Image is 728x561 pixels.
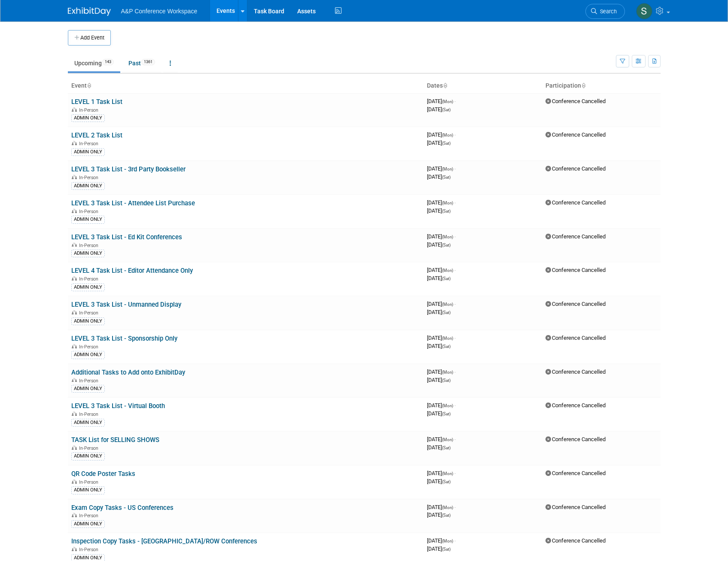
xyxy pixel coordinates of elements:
[454,267,456,273] span: -
[72,276,77,280] img: In-Person Event
[72,479,77,484] img: In-Person Event
[71,436,159,444] a: TASK List for SELLING SHOWS
[79,445,101,451] span: In-Person
[427,106,451,113] span: [DATE]
[427,512,451,518] span: [DATE]
[427,537,456,544] span: [DATE]
[122,55,161,71] a: Past1361
[427,140,451,146] span: [DATE]
[71,504,174,512] a: Exam Copy Tasks - US Conferences
[454,369,456,375] span: -
[71,250,105,257] div: ADMIN ONLY
[542,79,661,93] th: Participation
[68,30,111,46] button: Add Event
[427,410,451,417] span: [DATE]
[87,82,91,89] a: Sort by Event Name
[72,547,77,551] img: In-Person Event
[72,513,77,517] img: In-Person Event
[79,378,101,384] span: In-Person
[454,537,456,544] span: -
[442,268,453,273] span: (Mon)
[545,537,606,544] span: Conference Cancelled
[545,267,606,273] span: Conference Cancelled
[68,7,111,16] img: ExhibitDay
[597,8,617,15] span: Search
[442,99,453,104] span: (Mon)
[68,55,120,71] a: Upcoming143
[71,317,105,325] div: ADMIN ONLY
[79,243,101,248] span: In-Person
[71,419,105,427] div: ADMIN ONLY
[71,216,105,223] div: ADMIN ONLY
[427,369,456,375] span: [DATE]
[442,412,451,416] span: (Sat)
[71,148,105,156] div: ADMIN ONLY
[68,79,423,93] th: Event
[427,402,456,409] span: [DATE]
[545,301,606,307] span: Conference Cancelled
[454,165,456,172] span: -
[442,167,453,171] span: (Mon)
[79,141,101,146] span: In-Person
[71,452,105,460] div: ADMIN ONLY
[72,445,77,450] img: In-Person Event
[427,377,451,383] span: [DATE]
[454,233,456,240] span: -
[442,336,453,341] span: (Mon)
[71,98,122,106] a: LEVEL 1 Task List
[427,275,451,281] span: [DATE]
[427,174,451,180] span: [DATE]
[442,403,453,408] span: (Mon)
[427,233,456,240] span: [DATE]
[545,470,606,476] span: Conference Cancelled
[427,546,451,552] span: [DATE]
[443,82,447,89] a: Sort by Start Date
[71,284,105,291] div: ADMIN ONLY
[102,59,114,65] span: 143
[545,165,606,172] span: Conference Cancelled
[427,241,451,248] span: [DATE]
[442,505,453,510] span: (Mon)
[427,343,451,349] span: [DATE]
[545,402,606,409] span: Conference Cancelled
[427,165,456,172] span: [DATE]
[72,107,77,112] img: In-Person Event
[545,369,606,375] span: Conference Cancelled
[79,209,101,214] span: In-Person
[71,131,122,139] a: LEVEL 2 Task List
[427,309,451,315] span: [DATE]
[636,3,652,19] img: Samantha Klein
[427,444,451,451] span: [DATE]
[427,98,456,104] span: [DATE]
[545,335,606,341] span: Conference Cancelled
[72,243,77,247] img: In-Person Event
[454,301,456,307] span: -
[442,471,453,476] span: (Mon)
[71,233,182,241] a: LEVEL 3 Task List - Ed Kit Conferences
[442,276,451,281] span: (Sat)
[79,107,101,113] span: In-Person
[454,402,456,409] span: -
[427,470,456,476] span: [DATE]
[141,59,155,65] span: 1361
[71,537,257,545] a: Inspection Copy Tasks - [GEOGRAPHIC_DATA]/ROW Conferences
[442,235,453,239] span: (Mon)
[442,175,451,180] span: (Sat)
[79,412,101,417] span: In-Person
[79,344,101,350] span: In-Person
[71,182,105,190] div: ADMIN ONLY
[71,486,105,494] div: ADMIN ONLY
[427,199,456,206] span: [DATE]
[79,175,101,180] span: In-Person
[71,402,165,410] a: LEVEL 3 Task List - Virtual Booth
[72,209,77,213] img: In-Person Event
[442,209,451,213] span: (Sat)
[581,82,585,89] a: Sort by Participation Type
[442,107,451,112] span: (Sat)
[79,276,101,282] span: In-Person
[72,344,77,348] img: In-Person Event
[454,98,456,104] span: -
[121,8,198,15] span: A&P Conference Workspace
[454,335,456,341] span: -
[454,504,456,510] span: -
